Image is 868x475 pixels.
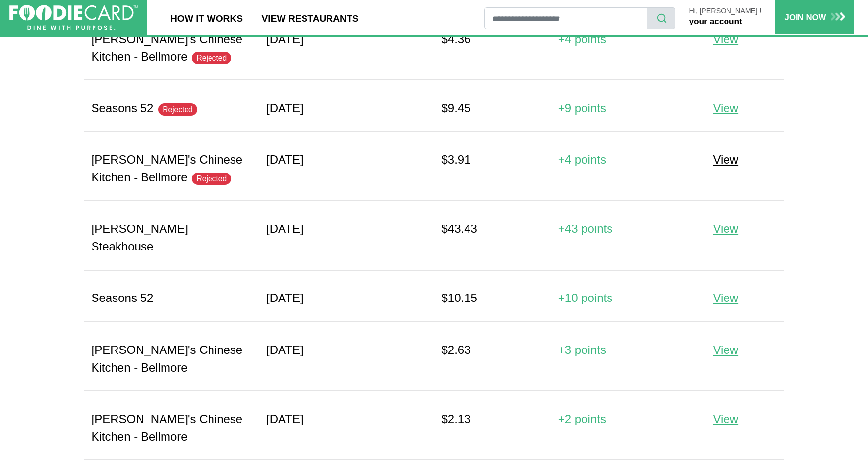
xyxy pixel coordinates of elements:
[266,100,427,117] div: [DATE]
[667,30,784,48] a: View
[558,341,660,359] div: +3 points
[442,30,543,48] div: $4.36
[158,103,197,116] span: Rejected
[667,341,784,359] a: View
[558,100,660,117] div: +9 points
[266,341,427,359] div: [DATE]
[92,289,252,307] div: Seasons 52
[713,153,739,166] span: View
[266,220,427,238] div: [DATE]
[92,410,252,446] div: [PERSON_NAME]'s Chinese Kitchen - Bellmore
[442,341,543,359] div: $2.63
[442,410,543,428] div: $2.13
[442,100,543,117] div: $9.45
[713,222,739,235] span: View
[266,410,427,428] div: [DATE]
[667,289,784,307] a: View
[442,151,543,169] div: $3.91
[92,30,252,66] div: [PERSON_NAME]'s Chinese Kitchen - Bellmore
[192,52,231,64] span: Rejected
[442,289,543,307] div: $10.15
[92,341,252,376] div: [PERSON_NAME]'s Chinese Kitchen - Bellmore
[647,7,675,29] button: search
[484,7,647,29] input: restaurant search
[558,151,660,169] div: +4 points
[9,5,138,31] img: FoodieCard; Eat, Drink, Save, Donate
[558,289,660,307] div: +10 points
[558,410,660,428] div: +2 points
[713,101,739,115] span: View
[92,220,252,255] div: [PERSON_NAME] Steakhouse
[713,32,739,46] span: View
[558,220,660,238] div: +43 points
[92,151,252,186] div: [PERSON_NAME]'s Chinese Kitchen - Bellmore
[713,343,739,356] span: View
[266,151,427,169] div: [DATE]
[266,30,427,48] div: [DATE]
[667,220,784,238] a: View
[713,412,739,425] span: View
[92,100,252,117] div: Seasons 52
[689,7,761,15] p: Hi, [PERSON_NAME] !
[667,100,784,117] a: View
[192,173,231,185] span: Rejected
[667,151,784,169] a: View
[713,291,739,304] span: View
[689,16,742,26] a: your account
[558,30,660,48] div: +4 points
[667,410,784,428] a: View
[266,289,427,307] div: [DATE]
[442,220,543,238] div: $43.43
